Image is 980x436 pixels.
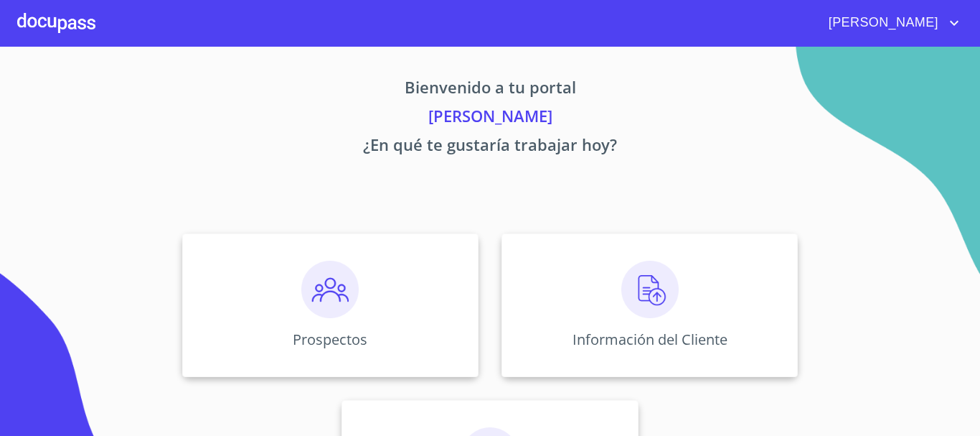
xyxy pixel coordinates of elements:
p: Prospectos [293,330,367,349]
img: prospectos.png [301,261,359,318]
p: [PERSON_NAME] [48,104,932,133]
p: Bienvenido a tu portal [48,75,932,104]
p: Información del Cliente [573,330,727,349]
p: ¿En qué te gustaría trabajar hoy? [48,133,932,162]
button: account of current user [818,11,963,34]
img: carga.png [621,261,679,318]
span: [PERSON_NAME] [818,11,946,34]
